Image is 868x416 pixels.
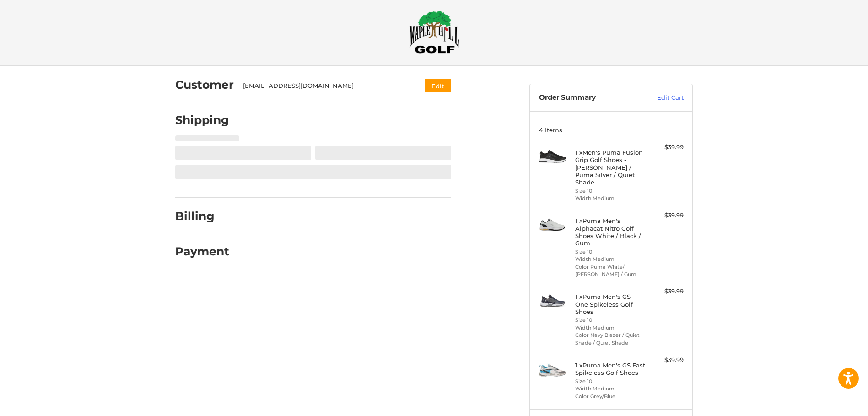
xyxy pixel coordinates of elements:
div: $39.99 [647,143,684,152]
li: Width Medium [575,194,645,202]
li: Color Puma White/ [PERSON_NAME] / Gum [575,263,645,278]
img: Maple Hill Golf [409,11,459,54]
h4: 1 x Men's Puma Fusion Grip Golf Shoes - [PERSON_NAME] / Puma Silver / Quiet Shade [575,149,645,186]
div: [EMAIL_ADDRESS][DOMAIN_NAME] [243,81,407,91]
li: Size 10 [575,187,645,195]
li: Color Grey/Blue [575,393,645,400]
h3: 4 Items [539,126,684,134]
h2: Customer [175,78,234,92]
div: $39.99 [647,287,684,296]
div: $39.99 [647,356,684,365]
a: Edit Cart [637,93,684,103]
h4: 1 x Puma Men's GS Fast Spikeless Golf Shoes [575,362,645,377]
li: Width Medium [575,255,645,263]
li: Size 10 [575,316,645,324]
button: Edit [425,79,451,92]
h4: 1 x Puma Men's GS-One Spikeless Golf Shoes [575,293,645,315]
li: Size 10 [575,378,645,385]
h2: Shipping [175,113,229,127]
li: Width Medium [575,324,645,332]
h4: 1 x Puma Men's Alphacat Nitro Golf Shoes White / Black / Gum [575,217,645,247]
h2: Payment [175,244,229,259]
li: Width Medium [575,385,645,393]
h3: Order Summary [539,93,637,103]
li: Size 10 [575,248,645,256]
h2: Billing [175,209,229,223]
div: $39.99 [647,211,684,220]
li: Color Navy Blazer / Quiet Shade / Quiet Shade [575,331,645,346]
